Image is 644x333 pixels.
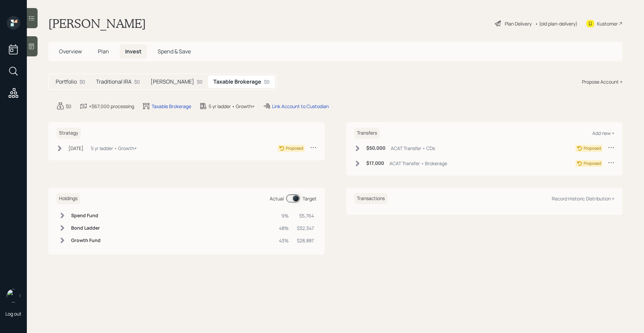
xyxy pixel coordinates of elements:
div: 43% [279,237,289,244]
h6: Strategy [56,128,81,139]
div: Kustomer [597,20,618,27]
span: Plan [98,48,109,55]
div: $28,887 [297,237,314,244]
h5: Portfolio [56,79,77,85]
div: ACAT Transfer • CDs [391,145,435,152]
h5: [PERSON_NAME] [151,79,194,85]
div: • (old plan-delivery) [535,20,578,27]
div: $0 [197,78,203,85]
div: Link Account to Custodian [272,103,329,110]
div: 5 yr ladder • Growth+ [91,145,137,152]
div: Plan Delivery [505,20,532,27]
div: Proposed [584,145,601,151]
div: Record Historic Distribution + [552,195,614,202]
div: +$67,000 processing [89,103,134,110]
div: $0 [66,103,71,110]
h1: [PERSON_NAME] [48,16,146,31]
div: Log out [5,311,21,317]
h6: Holdings [56,193,80,204]
div: 9% [279,212,289,219]
span: Overview [59,48,82,55]
span: Invest [125,48,142,55]
h6: Bond Ladder [71,225,101,231]
div: $32,347 [297,225,314,232]
div: Target [303,195,317,202]
div: $0 [134,78,140,85]
h5: Traditional IRA [96,79,131,85]
h5: Taxable Brokerage [213,79,261,85]
h6: Spend Fund [71,213,101,219]
div: $0 [264,78,270,85]
h6: $50,000 [366,145,385,151]
h6: Transfers [354,128,380,139]
h6: Transactions [354,193,387,204]
div: Propose Account + [582,78,623,85]
img: michael-russo-headshot.png [7,289,20,302]
div: 5 yr ladder • Growth+ [209,103,255,110]
div: ACAT Transfer • Brokerage [389,160,447,167]
span: Spend & Save [158,48,191,55]
div: [DATE] [68,145,84,152]
h6: Growth Fund [71,238,101,243]
div: 48% [279,225,289,232]
div: $5,764 [297,212,314,219]
div: Actual [270,195,284,202]
div: Proposed [584,160,601,166]
div: Taxable Brokerage [152,103,191,110]
div: Proposed [286,145,303,151]
div: $0 [79,78,85,85]
div: Add new + [592,130,614,136]
h6: $17,000 [366,160,384,166]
